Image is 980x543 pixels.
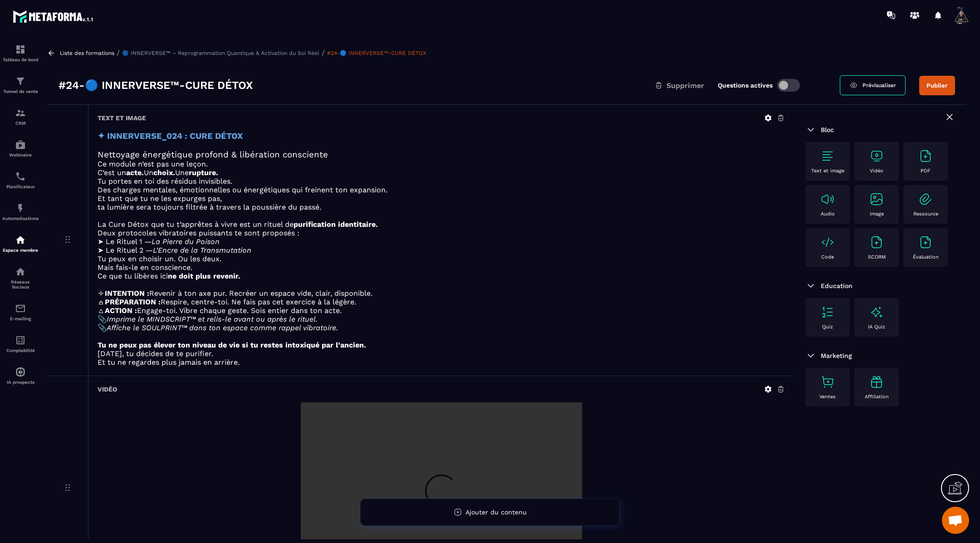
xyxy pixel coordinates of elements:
[294,220,378,229] strong: purification identitaire.
[868,254,886,260] p: SCORM
[15,203,26,214] img: automations
[98,306,785,315] p: 🜂 Engage-toi. Vibre chaque geste. Sois entier dans ton acte.
[98,160,785,168] p: Ce module n’est pas une leçon.
[819,394,836,400] p: Ventes
[821,126,834,133] span: Bloc
[465,509,527,516] span: Ajouter du contenu
[117,49,120,57] span: /
[98,237,785,246] p: ➤ Le Rituel 1 —
[865,394,889,400] p: Affiliation
[820,192,835,206] img: text-image no-wra
[820,375,835,389] img: text-image no-wra
[840,75,906,95] a: Prévisualiser
[869,149,884,163] img: text-image no-wra
[327,50,426,56] a: #24-🔵 INNERVERSE™-CURE DÉTOX
[15,367,26,377] img: automations
[821,282,853,289] span: Education
[2,228,39,259] a: automationsautomationsEspace membre
[98,186,785,194] p: Des charges mentales, émotionnelles ou énergétiques qui freinent ton expansion.
[918,235,933,249] img: text-image no-wra
[98,298,785,306] p: 🜁 Respire, centre-toi. Ne fais pas cet exercice à la légère.
[98,254,785,263] p: Tu peux en choisir un. Ou les deux.
[105,306,137,315] strong: ACTION :
[2,380,39,385] p: IA prospects
[98,246,785,254] p: ➤ Le Rituel 2 —
[98,386,117,393] h6: Vidéo
[811,168,844,174] p: Text et image
[98,315,785,323] p: 📎
[718,82,773,89] label: Questions actives
[870,168,883,174] p: Vidéo
[15,139,26,150] img: automations
[15,76,26,87] img: formation
[168,272,240,280] strong: ne doit plus revenir.
[98,358,785,367] p: Et tu ne regardes plus jamais en arrière.
[2,37,39,69] a: formationformationTableau de bord
[2,279,39,289] p: Réseaux Sociaux
[15,44,26,55] img: formation
[862,82,896,88] span: Prévisualiser
[918,192,933,206] img: text-image no-wra
[2,132,39,164] a: automationsautomationsWebinaire
[666,81,704,90] span: Supprimer
[919,76,955,95] button: Publier
[2,328,39,360] a: accountantaccountantComptabilité
[918,149,933,163] img: text-image no-wra
[98,150,785,160] h3: Nettoyage énergétique profond & libération consciente
[921,168,931,174] p: PDF
[822,324,833,330] p: Quiz
[913,254,939,260] p: Évaluation
[820,149,835,163] img: text-image no-wra
[869,235,884,249] img: text-image no-wra
[98,131,243,141] strong: ✦ INNERVERSE_024 : CURE DÉTOX
[2,69,39,101] a: formationformationTunnel de vente
[105,298,161,306] strong: PRÉPARATION :
[322,49,325,57] span: /
[122,50,319,56] a: 🔵 INNERVERSE™ – Reprogrammation Quantique & Activation du Soi Réel
[98,177,785,186] p: Tu portes en toi des résidus invisibles.
[153,246,251,254] em: L’Encre de la Transmutation
[152,237,220,246] em: La Pierre du Poison
[942,507,969,534] a: Ouvrir le chat
[98,168,785,177] p: C’est un Un Une
[868,324,885,330] p: IA Quiz
[2,152,39,157] p: Webinaire
[105,289,149,298] strong: INTENTION :
[2,348,39,353] p: Comptabilité
[869,192,884,206] img: text-image no-wra
[107,323,338,332] em: Affiche le SOULPRINT™ dans ton espace comme rappel vibratoire.
[805,350,816,361] img: arrow-down
[126,168,144,177] strong: acte.
[869,375,884,389] img: text-image
[15,171,26,182] img: scheduler
[821,352,852,359] span: Marketing
[2,196,39,228] a: automationsautomationsAutomatisations
[98,263,785,272] p: Mais fais-le en conscience.
[15,303,26,314] img: email
[821,211,835,217] p: Audio
[2,121,39,126] p: CRM
[98,323,785,332] p: 📎
[2,184,39,189] p: Planificateur
[107,315,318,323] em: Imprime le MINDSCRIPT™ et relis-le avant ou après le rituel.
[2,296,39,328] a: emailemailE-mailing
[98,220,785,229] p: La Cure Détox que tu t’apprêtes à vivre est un rituel de
[2,259,39,296] a: social-networksocial-networkRéseaux Sociaux
[15,266,26,277] img: social-network
[60,50,114,56] a: Liste des formations
[820,305,835,319] img: text-image no-wra
[805,280,816,291] img: arrow-down
[15,108,26,118] img: formation
[153,168,175,177] strong: choix.
[98,194,785,203] p: Et tant que tu ne les expurges pas,
[2,57,39,62] p: Tableau de bord
[59,78,253,93] h3: #24-🔵 INNERVERSE™-CURE DÉTOX
[821,254,834,260] p: Code
[2,101,39,132] a: formationformationCRM
[2,89,39,94] p: Tunnel de vente
[98,114,146,122] h6: Text et image
[98,229,785,237] p: Deux protocoles vibratoires puissants te sont proposés :
[2,164,39,196] a: schedulerschedulerPlanificateur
